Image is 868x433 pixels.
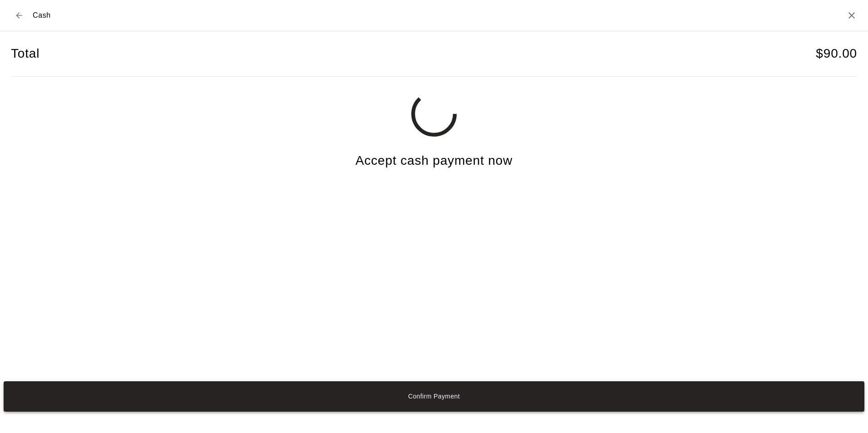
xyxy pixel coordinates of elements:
[11,7,27,24] button: Back to checkout
[846,10,857,21] button: Close
[11,46,39,62] h4: Total
[4,381,864,412] button: Confirm Payment
[816,46,857,62] h4: $ 90.00
[11,7,51,24] div: Cash
[355,153,513,169] h4: Accept cash payment now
